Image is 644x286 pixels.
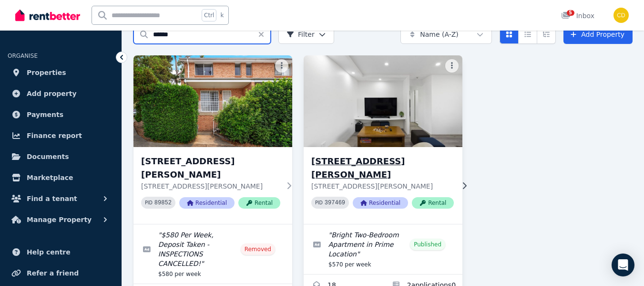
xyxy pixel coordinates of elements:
[8,264,114,283] a: Refer a friend
[202,9,216,21] span: Ctrl
[27,130,82,141] span: Finance report
[141,155,280,181] h3: [STREET_ADDRESS][PERSON_NAME]
[311,155,454,181] h3: [STREET_ADDRESS][PERSON_NAME]
[304,224,462,274] a: Edit listing: Bright Two-Bedroom Apartment in Prime Location
[563,25,633,44] a: Add Property
[304,55,462,224] a: 10/52 Weston St, Harris Park[STREET_ADDRESS][PERSON_NAME][STREET_ADDRESS][PERSON_NAME]PID 397469R...
[8,210,114,229] button: Manage Property
[27,267,79,279] span: Refer a friend
[145,200,153,205] small: PID
[286,30,315,39] span: Filter
[612,254,634,276] div: Open Intercom Messenger
[27,67,66,78] span: Properties
[537,25,556,44] button: Expanded list view
[8,105,114,124] a: Payments
[8,189,114,208] button: Find a tenant
[27,172,73,183] span: Marketplace
[278,25,334,44] button: Filter
[311,181,454,191] p: [STREET_ADDRESS][PERSON_NAME]
[567,10,574,16] span: 5
[27,88,77,99] span: Add property
[8,126,114,145] a: Finance report
[518,25,537,44] button: Compact list view
[27,109,63,120] span: Payments
[613,8,629,23] img: Chris Dimitropoulos
[8,53,38,59] span: ORGANISE
[27,193,77,204] span: Find a tenant
[27,246,71,258] span: Help centre
[420,30,459,39] span: Name (A-Z)
[300,53,467,149] img: 10/52 Weston St, Harris Park
[179,197,235,209] span: Residential
[412,197,454,209] span: Rental
[8,168,114,187] a: Marketplace
[257,25,271,44] button: Clear search
[500,25,519,44] button: Card view
[400,25,492,44] button: Name (A-Z)
[275,59,288,73] button: More options
[8,63,114,82] a: Properties
[133,55,292,147] img: 1/45A Weston Street, Harris Park
[561,11,594,21] div: Inbox
[220,11,224,19] span: k
[8,84,114,103] a: Add property
[445,59,459,73] button: More options
[8,243,114,262] a: Help centre
[500,25,556,44] div: View options
[8,147,114,166] a: Documents
[238,197,280,209] span: Rental
[353,197,408,209] span: Residential
[133,224,292,284] a: Edit listing: $580 Per Week, Deposit Taken - INSPECTIONS CANCELLED!
[154,200,172,206] code: 89852
[133,55,292,224] a: 1/45A Weston Street, Harris Park[STREET_ADDRESS][PERSON_NAME][STREET_ADDRESS][PERSON_NAME]PID 898...
[315,200,323,205] small: PID
[325,200,345,206] code: 397469
[15,8,80,22] img: RentBetter
[27,151,69,162] span: Documents
[141,181,280,191] p: [STREET_ADDRESS][PERSON_NAME]
[27,214,92,225] span: Manage Property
